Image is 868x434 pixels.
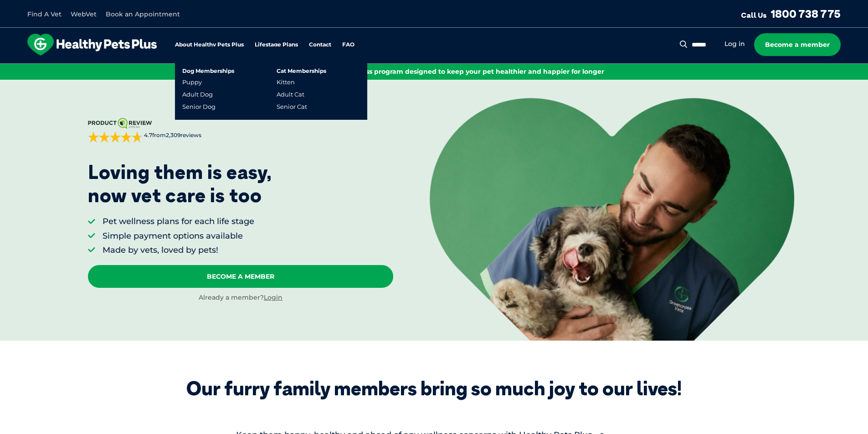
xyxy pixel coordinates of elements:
span: Proactive, preventative wellness program designed to keep your pet healthier and happier for longer [264,67,604,76]
a: Log in [724,40,745,48]
img: hpp-logo [27,34,157,56]
a: Adult Dog [182,91,213,98]
span: from [143,132,201,139]
a: Call Us1800 738 775 [741,7,841,20]
strong: 4.7 [144,132,152,138]
div: Our furry family members bring so much joy to our lives! [186,377,682,400]
p: Loving them is easy, now vet care is too [88,161,272,207]
a: Dog Memberships [182,68,234,74]
a: FAQ [342,42,354,48]
a: 4.7from2,309reviews [88,118,393,143]
a: Find A Vet [27,10,62,18]
img: <p>Loving them is easy, <br /> now vet care is too</p> [430,98,794,340]
a: Lifestage Plans [255,42,298,48]
span: Call Us [741,10,767,20]
a: Puppy [182,78,202,86]
a: Adult Cat [277,91,304,98]
a: Become A Member [88,265,393,288]
li: Made by vets, loved by pets! [103,245,254,256]
div: Already a member? [88,293,393,302]
a: About Healthy Pets Plus [175,42,244,48]
a: Contact [309,42,331,48]
a: Senior Cat [277,103,307,111]
a: Login [264,293,282,301]
a: Book an Appointment [106,10,180,18]
span: 2,309 reviews [166,132,201,138]
a: Become a member [754,33,841,56]
a: WebVet [71,10,97,18]
li: Pet wellness plans for each life stage [103,216,254,227]
a: Cat Memberships [277,68,326,74]
div: 4.7 out of 5 stars [88,132,143,143]
a: Senior Dog [182,103,216,111]
li: Simple payment options available [103,230,254,242]
button: Search [678,40,689,49]
a: Kitten [277,78,295,86]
